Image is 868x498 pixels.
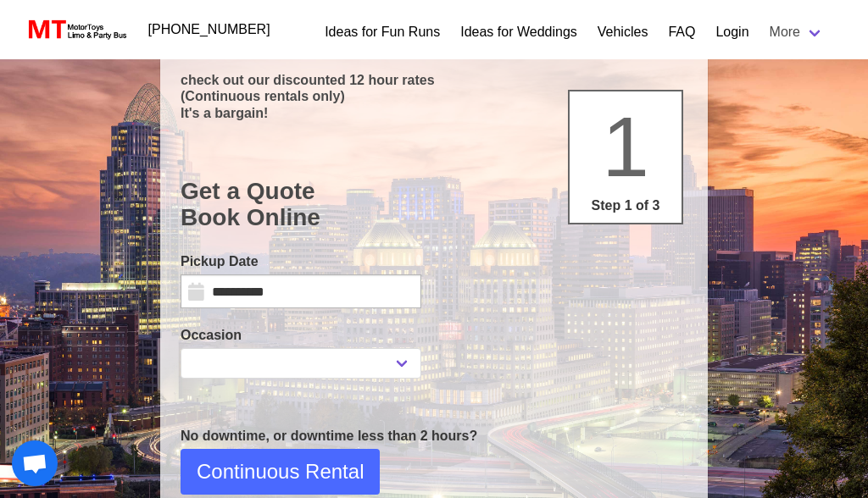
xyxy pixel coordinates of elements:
[138,13,281,47] a: [PHONE_NUMBER]
[24,18,128,41] img: MotorToys Logo
[197,456,364,487] span: Continuous Rental
[181,105,687,121] p: It's a bargain!
[181,72,687,88] p: check out our discounted 12 hour rates
[460,22,577,42] a: Ideas for Weddings
[325,22,440,42] a: Ideas for Fun Runs
[181,88,687,104] p: (Continuous rentals only)
[181,325,421,346] label: Occasion
[181,426,687,446] p: No downtime, or downtime less than 2 hours?
[715,22,748,42] a: Login
[12,440,58,486] div: Open chat
[181,449,380,495] button: Continuous Rental
[668,22,695,42] a: FAQ
[759,15,834,49] a: More
[181,178,687,231] h1: Get a Quote Book Online
[181,252,421,272] label: Pickup Date
[602,99,649,194] span: 1
[598,22,648,42] a: Vehicles
[576,196,675,216] p: Step 1 of 3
